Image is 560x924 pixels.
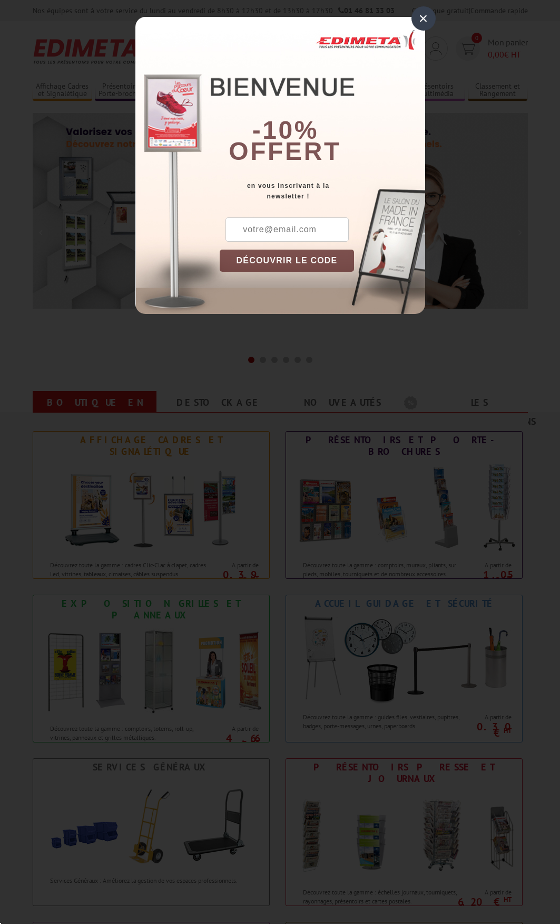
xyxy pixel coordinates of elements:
button: DÉCOUVRIR LE CODE [220,250,355,272]
b: -10% [252,116,319,144]
div: × [411,6,436,31]
div: en vous inscrivant à la newsletter ! [220,180,425,202]
font: offert [229,137,341,165]
input: votre@email.com [225,217,349,242]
